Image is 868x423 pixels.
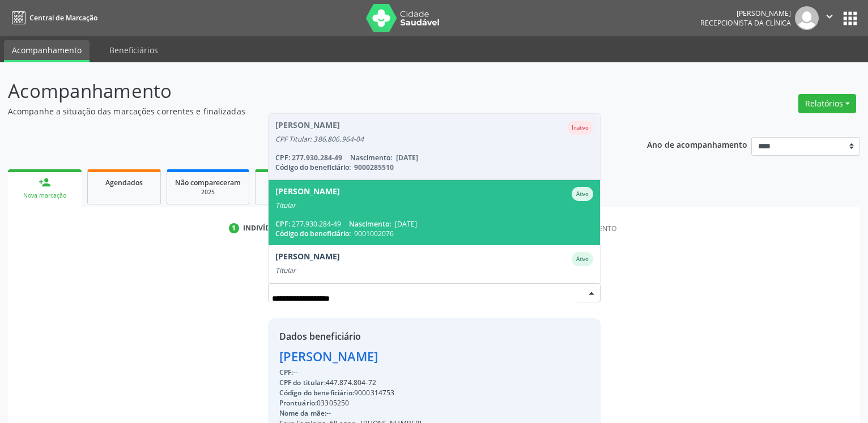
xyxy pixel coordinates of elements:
[105,178,143,187] span: Agendados
[229,223,239,233] div: 1
[279,398,317,408] span: Prontuário:
[263,188,320,196] div: 2025
[275,252,340,266] div: [PERSON_NAME]
[243,223,281,233] div: Indivíduo
[8,105,605,117] p: Acompanhe a situação das marcações correntes e finalizadas
[798,94,856,113] button: Relatórios
[279,388,354,398] span: Código do beneficiário:
[819,6,840,30] button: 
[279,378,326,387] span: CPF do titular:
[279,408,327,418] span: Nome da mãe:
[279,347,546,366] div: [PERSON_NAME]
[275,229,351,238] span: Código do beneficiário:
[275,187,340,201] div: [PERSON_NAME]
[700,8,791,18] div: [PERSON_NAME]
[576,255,589,263] small: Ativo
[16,191,74,200] div: Nova marcação
[279,398,546,408] div: 03305250
[29,13,97,23] span: Central de Marcação
[279,378,546,388] div: 447.874.804-72
[279,388,546,398] div: 9000314753
[101,40,166,60] a: Beneficiários
[275,219,290,229] span: CPF:
[576,190,589,198] small: Ativo
[279,330,546,343] div: Dados beneficiário
[8,8,97,27] a: Central de Marcação
[175,178,241,187] span: Não compareceram
[840,8,860,28] button: apps
[279,408,546,418] div: --
[647,137,747,151] p: Ano de acompanhamento
[700,18,791,28] span: Recepcionista da clínica
[823,10,836,23] i: 
[4,40,90,62] a: Acompanhamento
[275,266,593,275] div: Titular
[795,6,819,30] img: img
[349,219,391,229] span: Nascimento:
[279,368,293,377] span: CPF:
[39,176,51,189] div: person_add
[354,229,394,238] span: 9001002076
[8,77,605,105] p: Acompanhamento
[175,188,241,196] div: 2025
[275,219,593,229] div: 277.930.284-49
[395,219,417,229] span: [DATE]
[279,368,546,378] div: --
[275,201,593,210] div: Titular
